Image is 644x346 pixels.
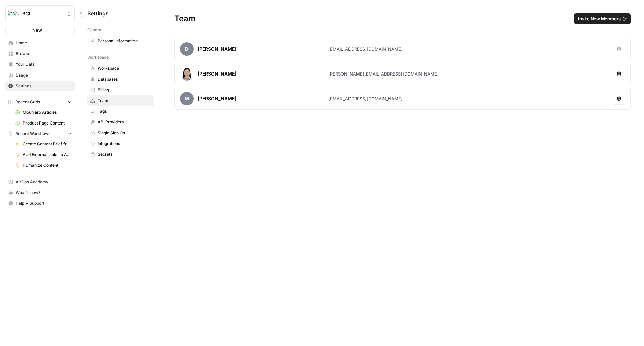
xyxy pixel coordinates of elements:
span: Billing [98,87,151,93]
span: Settings [87,9,109,17]
a: Add External Links to Article [12,149,75,160]
span: Add External Links to Article [23,152,72,158]
a: Personal Information [87,36,154,46]
a: Humanize Content [12,160,75,171]
button: Recent Workflows [5,129,75,139]
a: Secrets [87,149,154,160]
div: [PERSON_NAME][EMAIL_ADDRESS][DOMAIN_NAME] [328,70,439,77]
a: Your Data [5,59,75,70]
span: Your Data [16,61,72,67]
span: Databases [98,76,151,82]
span: Integrations [98,141,151,147]
span: Mounjaro Articles [23,109,72,115]
span: Product Page Content [23,120,72,126]
span: Humanize Content [23,162,72,168]
span: Settings [16,83,72,89]
a: Workspace [87,63,154,74]
a: API Providers [87,117,154,128]
span: D [180,42,194,56]
span: Workspace [98,65,151,71]
a: Product Page Content [12,118,75,129]
a: Create Content Brief from Keyword - Mounjaro [12,139,75,149]
div: What's new? [6,188,74,198]
a: Single Sign On [87,128,154,138]
span: Single Sign On [98,130,151,136]
button: What's new? [5,187,75,198]
a: Billing [87,85,154,95]
span: Invite New Members [578,15,621,22]
span: Workspace [87,54,109,60]
div: [EMAIL_ADDRESS][DOMAIN_NAME] [328,95,403,102]
span: Recent Grids [15,99,40,105]
div: [PERSON_NAME] [198,95,236,102]
span: Team [98,98,151,104]
a: Integrations [87,138,154,149]
span: AirOps Academy [16,179,72,185]
span: Recent Workflows [15,131,50,137]
span: Browse [16,51,72,57]
div: [PERSON_NAME] [198,46,236,52]
a: Usage [5,70,75,81]
span: Personal Information [98,38,151,44]
div: [PERSON_NAME] [198,70,236,77]
span: Tags [98,108,151,114]
button: New [5,25,75,35]
a: Mounjaro Articles [12,107,75,118]
button: Invite New Members [574,13,631,24]
div: [EMAIL_ADDRESS][DOMAIN_NAME] [328,46,403,52]
a: Settings [5,81,75,91]
a: AirOps Academy [5,177,75,187]
button: Help + Support [5,198,75,209]
span: Usage [16,72,72,78]
a: Databases [87,74,154,85]
span: Help + Support [16,200,72,206]
span: Create Content Brief from Keyword - Mounjaro [23,141,72,147]
a: Team [87,95,154,106]
span: General [87,27,102,33]
a: Home [5,38,75,48]
button: Recent Grids [5,97,75,107]
div: Team [161,13,644,24]
span: BCI [22,10,63,17]
img: BCI Logo [8,8,20,20]
span: New [32,27,42,33]
a: Tags [87,106,154,117]
span: Secrets [98,151,151,157]
img: avatar [180,67,194,81]
a: Browse [5,48,75,59]
span: Home [16,40,72,46]
span: M [180,92,194,105]
button: Workspace: BCI [5,5,75,22]
span: API Providers [98,119,151,125]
